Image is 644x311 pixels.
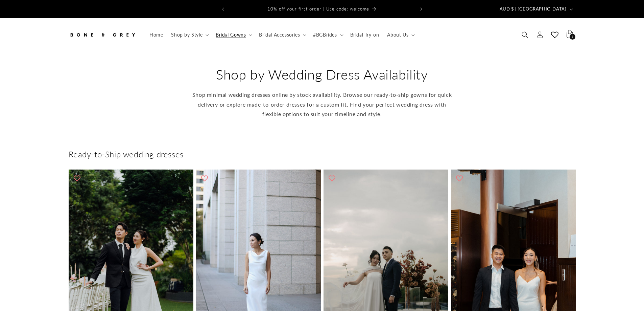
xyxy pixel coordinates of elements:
span: 10% off your first order | Use code: welcome [267,6,369,12]
summary: Bridal Accessories [255,28,309,42]
span: Bridal Accessories [259,32,300,38]
span: About Us [387,32,408,38]
button: Add to wishlist [198,171,211,185]
summary: Shop by Style [167,28,212,42]
span: Bridal Gowns [216,32,246,38]
button: Next announcement [414,3,429,16]
span: 1 [571,34,573,40]
button: Previous announcement [216,3,231,16]
span: #BGBrides [313,32,337,38]
a: Bone and Grey Bridal [66,25,139,45]
button: Add to wishlist [70,171,84,185]
button: Add to wishlist [453,171,466,185]
h2: Shop by Wedding Dress Availability [190,66,454,83]
h2: Ready-to-Ship wedding dresses [69,149,576,159]
span: Shop minimal wedding dresses online by stock availability. Browse our ready-to-ship gowns for qui... [192,91,452,117]
a: Bridal Try-on [346,28,383,42]
summary: Bridal Gowns [212,28,255,42]
summary: #BGBrides [309,28,346,42]
button: AUD $ | [GEOGRAPHIC_DATA] [496,3,576,16]
summary: Search [518,27,532,42]
a: Home [145,28,167,42]
span: Shop by Style [171,32,202,38]
summary: About Us [383,28,418,42]
button: Add to wishlist [325,171,339,185]
span: Bridal Try-on [350,32,379,38]
span: AUD $ | [GEOGRAPHIC_DATA] [500,6,567,13]
img: Bone and Grey Bridal [69,27,136,42]
span: Home [149,32,163,38]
